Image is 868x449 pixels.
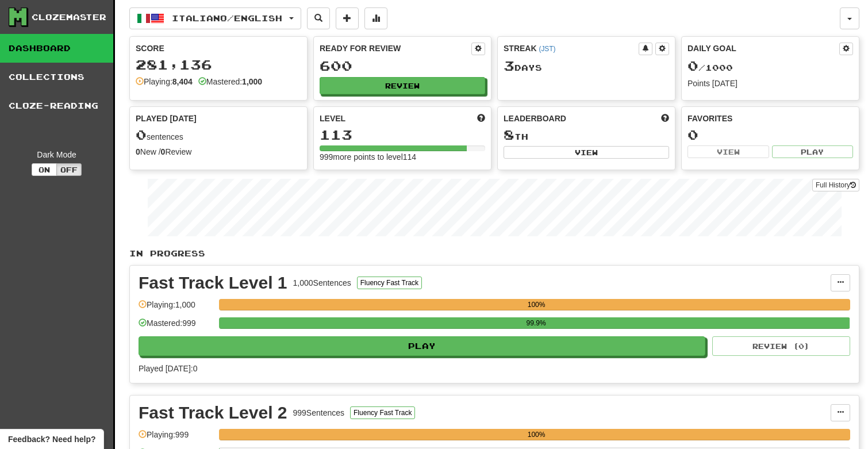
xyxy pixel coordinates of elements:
[688,57,698,74] span: 0
[139,317,213,336] div: Mastered: 999
[136,147,140,156] strong: 0
[161,147,166,156] strong: 0
[198,76,262,87] div: Mastered:
[139,299,213,318] div: Playing: 1,000
[688,43,839,55] div: Daily Goal
[129,7,301,29] button: Italiano/English
[320,43,471,54] div: Ready for Review
[350,406,415,419] button: Fluency Fast Track
[812,179,859,191] a: Full History
[136,126,147,143] span: 0
[688,63,733,72] span: / 1000
[688,145,769,158] button: View
[222,299,850,310] div: 100%
[320,77,485,94] button: Review
[336,7,359,29] button: Add sentence to collection
[136,43,301,54] div: Score
[8,433,95,445] span: Open feedback widget
[539,45,555,53] a: (JST)
[293,407,345,419] div: 999 Sentences
[661,113,669,124] span: This week in points, UTC
[32,11,106,23] div: Clozemaster
[504,128,669,143] div: th
[139,364,197,373] span: Played [DATE]: 0
[504,146,669,159] button: View
[129,248,859,259] p: In Progress
[139,336,705,356] button: Play
[222,317,850,329] div: 99.9%
[320,151,485,163] div: 999 more points to level 114
[222,429,850,440] div: 100%
[172,77,193,86] strong: 8,404
[172,13,282,23] span: Italiano / English
[139,404,287,421] div: Fast Track Level 2
[293,277,351,289] div: 1,000 Sentences
[136,113,197,124] span: Played [DATE]
[136,57,301,72] div: 281,136
[504,126,514,143] span: 8
[307,7,330,29] button: Search sentences
[56,163,82,176] button: Off
[364,7,387,29] button: More stats
[136,146,301,158] div: New / Review
[477,113,485,124] span: Score more points to level up
[504,113,566,124] span: Leaderboard
[320,59,485,73] div: 600
[504,59,669,74] div: Day s
[357,277,422,289] button: Fluency Fast Track
[136,76,193,87] div: Playing:
[136,128,301,143] div: sentences
[139,274,287,291] div: Fast Track Level 1
[712,336,850,356] button: Review (0)
[688,113,853,124] div: Favorites
[320,113,345,124] span: Level
[139,429,213,448] div: Playing: 999
[9,149,105,160] div: Dark Mode
[504,43,639,54] div: Streak
[772,145,854,158] button: Play
[688,128,853,142] div: 0
[242,77,262,86] strong: 1,000
[320,128,485,142] div: 113
[688,78,853,89] div: Points [DATE]
[504,57,514,74] span: 3
[32,163,57,176] button: On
